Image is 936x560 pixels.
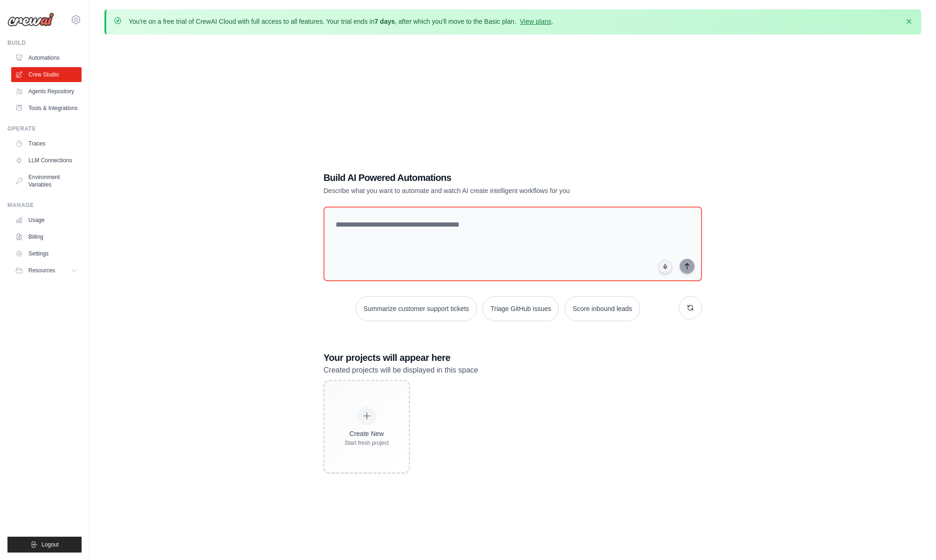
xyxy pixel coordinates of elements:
button: Get new suggestions [679,296,702,319]
button: Summarize customer support tickets [356,296,477,321]
a: Settings [11,246,82,261]
button: Triage GitHub issues [482,296,559,321]
button: Logout [7,537,82,553]
p: Describe what you want to automate and watch AI create intelligent workflows for you [323,186,637,195]
div: Start fresh project [344,439,389,447]
div: Create New [344,429,389,438]
button: Click to speak your automation idea [658,260,672,274]
a: Billing [11,229,82,244]
a: Environment Variables [11,170,82,192]
p: Created projects will be displayed in this space [323,364,702,376]
strong: 7 days [374,18,395,25]
span: Resources [28,267,55,274]
a: Crew Studio [11,67,82,82]
img: Logo [7,13,54,27]
div: Build [7,39,82,47]
div: Operate [7,125,82,132]
h3: Your projects will appear here [323,351,702,364]
p: You're on a free trial of CrewAI Cloud with full access to all features. Your trial ends in , aft... [129,17,553,26]
span: Logout [41,541,59,548]
a: LLM Connections [11,153,82,168]
a: View plans [520,18,551,25]
a: Traces [11,136,82,151]
button: Resources [11,263,82,278]
a: Tools & Integrations [11,101,82,116]
div: Manage [7,201,82,209]
h1: Build AI Powered Automations [323,171,637,184]
a: Usage [11,213,82,228]
a: Automations [11,50,82,65]
button: Score inbound leads [564,296,640,321]
a: Agents Repository [11,84,82,99]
